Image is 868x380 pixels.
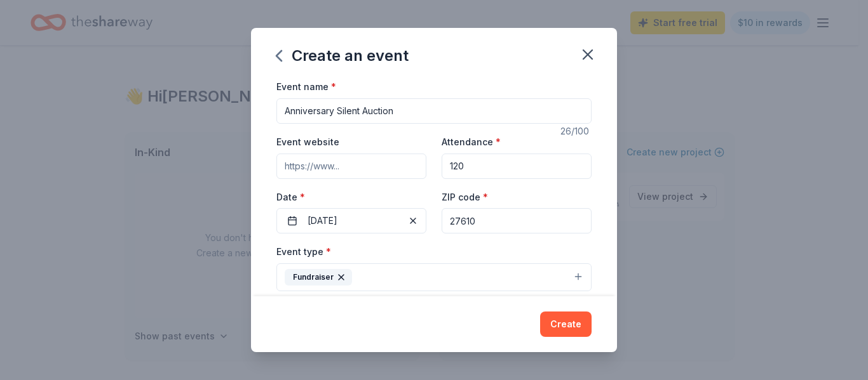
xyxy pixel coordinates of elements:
[276,98,592,124] input: Spring Fundraiser
[276,81,336,93] label: Event name
[442,136,501,148] label: Attendance
[276,46,409,66] div: Create an event
[540,311,592,337] button: Create
[276,246,331,258] label: Event type
[276,154,426,179] input: https://www...
[276,136,339,148] label: Event website
[442,191,488,204] label: ZIP code
[276,263,592,291] button: Fundraiser
[285,269,352,285] div: Fundraiser
[442,154,592,179] input: 20
[442,208,592,233] input: 12345 (U.S. only)
[560,124,592,139] div: 26 /100
[276,208,426,233] button: [DATE]
[276,191,426,204] label: Date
